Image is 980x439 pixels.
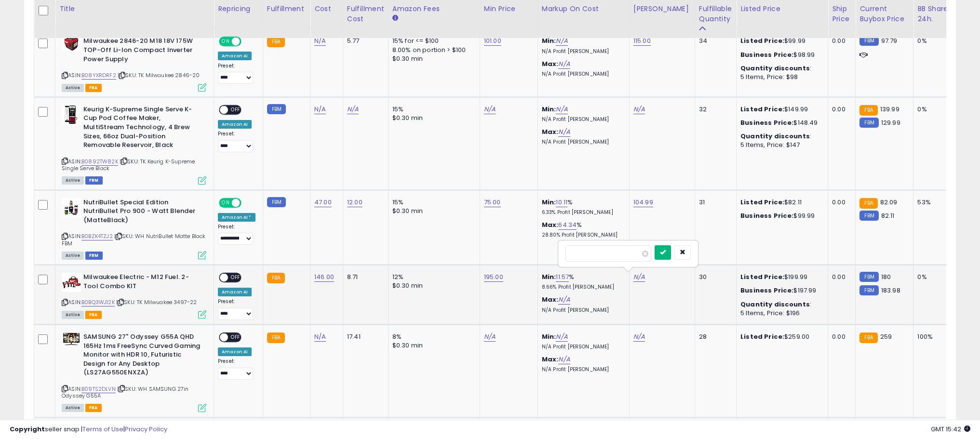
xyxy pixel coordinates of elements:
div: 32 [699,105,729,114]
div: ASIN: [62,105,206,184]
div: Title [59,4,210,14]
span: 97.79 [881,36,898,45]
div: seller snap | | [10,425,167,434]
div: Current Buybox Price [859,4,909,24]
a: 11.57 [556,272,569,282]
div: Fulfillment Cost [347,4,384,24]
p: 8.66% Profit [PERSON_NAME] [542,284,622,291]
a: N/A [484,105,496,114]
p: N/A Profit [PERSON_NAME] [542,48,622,55]
div: 100% [917,333,949,341]
b: Quantity discounts [740,132,810,141]
div: Amazon AI [218,347,252,356]
div: 12% [392,273,472,281]
div: Min Price [484,4,534,14]
span: | SKU: TK Milwaukee 2846-20 [118,71,200,79]
div: 0.00 [832,333,848,341]
span: 180 [881,272,891,281]
a: N/A [633,272,645,282]
div: 34 [699,37,729,45]
span: FBM [85,176,103,185]
a: Terms of Use [82,425,123,434]
a: N/A [484,332,496,342]
div: $99.99 [740,212,820,220]
div: 5 Items, Price: $196 [740,309,820,318]
img: 41vd9JOgIQL._SL40_.jpg [62,333,81,346]
div: $199.99 [740,273,820,281]
a: B08YXRDRF2 [81,71,116,80]
b: Min: [542,272,556,281]
div: : [740,64,820,73]
a: 47.00 [314,198,332,207]
b: Min: [542,198,556,207]
a: N/A [558,295,570,305]
b: Business Price: [740,211,793,220]
a: 115.00 [633,36,651,46]
span: FBA [85,404,102,412]
span: All listings currently available for purchase on Amazon [62,176,84,185]
a: 75.00 [484,198,501,207]
div: % [542,198,622,216]
div: 15% for <= $100 [392,37,472,45]
a: 104.99 [633,198,653,207]
small: FBA [859,105,877,116]
div: Amazon AI [218,120,252,129]
div: 53% [917,198,949,207]
span: OFF [228,106,243,114]
div: 0% [917,37,949,45]
b: Max: [542,127,559,136]
small: FBA [859,198,877,209]
div: 8.00% on portion > $100 [392,46,472,54]
a: B0BZK4TZJ2 [81,232,113,240]
a: N/A [558,355,570,364]
div: BB Share 24h. [917,4,953,24]
b: Quantity discounts [740,64,810,73]
a: 146.00 [314,272,334,282]
div: 0.00 [832,37,848,45]
b: NutriBullet Special Edition NutriBullet Pro 900 - Watt Blender (MatteBlack) [83,198,201,227]
div: 30 [699,273,729,281]
b: Max: [542,220,559,229]
span: 129.99 [881,118,900,127]
div: ASIN: [62,273,206,318]
span: | SKU: WH NutriBullet Matte Black FBM [62,232,206,247]
b: Min: [542,36,556,45]
a: N/A [556,332,567,342]
div: 0.00 [832,105,848,114]
div: $0.30 min [392,341,472,350]
b: Listed Price: [740,105,784,114]
b: Listed Price: [740,36,784,45]
div: ASIN: [62,37,206,90]
small: FBA [267,333,285,343]
small: FBM [859,285,878,295]
b: Listed Price: [740,332,784,341]
div: Cost [314,4,339,14]
div: : [740,132,820,141]
div: Listed Price [740,4,824,14]
div: Amazon Fees [392,4,476,14]
div: 8.71 [347,273,381,281]
span: OFF [228,333,243,342]
div: 15% [392,105,472,114]
b: Milwaukee 2846-20 M18 18V 175W TOP-Off Li-Ion Compact Inverter Power Supply [83,37,201,66]
div: Amazon AI [218,52,252,60]
div: $148.49 [740,119,820,127]
a: B0892TW82K [81,158,118,166]
a: B0BQ3WJ12K [81,298,115,306]
a: 101.00 [484,36,501,46]
div: $82.11 [740,198,820,207]
span: OFF [228,274,243,282]
small: FBM [859,211,878,221]
b: Max: [542,355,559,364]
div: % [542,273,622,291]
div: ASIN: [62,198,206,259]
div: 28 [699,333,729,341]
div: Preset: [218,63,255,84]
p: N/A Profit [PERSON_NAME] [542,71,622,78]
b: Milwaukee Electric - M12 Fuel. 2-Tool Combo KIT [83,273,201,293]
small: FBM [859,272,878,282]
a: N/A [633,332,645,342]
p: N/A Profit [PERSON_NAME] [542,116,622,123]
div: : [740,300,820,309]
span: FBM [85,252,103,260]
